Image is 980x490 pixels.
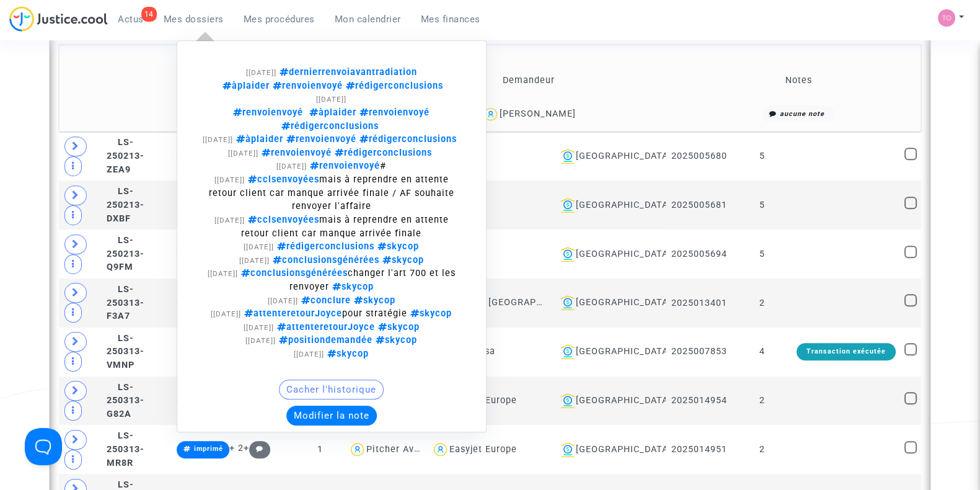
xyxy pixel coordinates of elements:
[377,61,680,101] td: Demandeur
[286,406,377,425] button: Modifier la note
[560,149,575,164] img: icon-banque.svg
[107,137,144,174] span: LS-250213-ZEA9
[377,241,419,252] span: skycop
[270,81,343,91] span: renvoienvoyé
[238,268,348,278] span: conclusionsgénérées
[732,425,792,474] td: 2
[108,10,154,29] a: 14Actus
[449,297,584,308] div: EasyJet [GEOGRAPHIC_DATA]
[214,216,245,225] span: [[DATE]]
[241,308,452,319] span: pour stratégie
[294,350,324,359] span: [[DATE]]
[63,61,377,101] td: Réf.
[376,335,417,345] span: skycop
[268,296,298,305] span: [[DATE]]
[560,247,575,262] img: icon-banque.svg
[245,215,319,225] span: cclsenvoyées
[555,149,661,164] div: [GEOGRAPHIC_DATA]
[107,186,144,223] span: LS-250213-DXBF
[555,295,661,310] div: [GEOGRAPHIC_DATA]
[555,198,661,213] div: [GEOGRAPHIC_DATA]
[208,269,238,278] span: [[DATE]]
[283,134,356,145] span: renvoienvoyé
[296,425,344,474] td: 1
[234,10,325,29] a: Mes procédures
[244,443,270,453] span: +
[307,161,380,171] span: renvoienvoyé
[560,442,575,457] img: icon-banque.svg
[356,134,457,145] span: rédigerconclusions
[228,149,258,158] span: [[DATE]]
[233,107,303,118] span: renvoienvoyé
[245,336,276,345] span: [[DATE]]
[378,322,420,332] span: skycop
[560,344,575,359] img: icon-banque.svg
[316,95,347,104] span: [[DATE]]
[555,442,661,457] div: [GEOGRAPHIC_DATA]
[229,443,244,453] span: + 2
[274,241,374,252] span: rédigerconclusions
[335,148,432,158] span: rédigerconclusions
[141,7,157,22] div: 14
[732,180,792,229] td: 5
[211,310,241,318] span: [[DATE]]
[274,322,375,332] span: attenteretourJoyce
[449,444,517,455] div: Easyjet Europe
[171,109,269,119] span: CFR-241018-MKJP
[366,444,435,455] div: Pitcher Avocat
[209,174,454,212] span: mais à reprendre en attente retour client car manque arrivée finale / AF souhaite renvoyer l'affaire
[164,14,224,25] span: Mes dossiers
[797,343,896,360] div: Transaction exécutée
[329,282,374,292] span: skycop
[680,61,917,101] td: Notes
[555,393,661,408] div: [GEOGRAPHIC_DATA]
[666,229,732,278] td: 2025005694
[107,235,144,272] span: LS-250213-Q9FM
[732,327,792,376] td: 4
[194,445,223,453] span: imprimé
[343,81,443,91] span: rédigerconclusions
[351,295,395,306] span: skycop
[666,327,732,376] td: 2025007853
[203,135,233,144] span: [[DATE]]
[214,176,245,184] span: [[DATE]]
[555,247,661,262] div: [GEOGRAPHIC_DATA]
[233,134,283,145] span: àplaider
[298,295,351,306] span: conclure
[107,284,144,321] span: LS-250313-F3A7
[560,198,575,213] img: icon-banque.svg
[154,10,234,29] a: Mes dossiers
[238,268,456,292] span: changer l'art 700 et les renvoyer
[306,107,356,118] span: àplaider
[732,376,792,425] td: 2
[258,148,332,158] span: renvoienvoyé
[276,162,307,171] span: [[DATE]]
[270,255,379,265] span: conclusionsgénérées
[241,215,449,239] span: mais à reprendre en attente retour client car manque arrivée finale
[732,278,792,327] td: 2
[382,255,424,265] span: skycop
[245,174,319,185] span: cclsenvoyées
[244,14,315,25] span: Mes procédures
[431,440,449,458] img: icon-user.svg
[560,393,575,408] img: icon-banque.svg
[732,131,792,180] td: 5
[666,180,732,229] td: 2025005681
[356,107,430,118] span: renvoienvoyé
[107,382,144,419] span: LS-250313-G82A
[239,256,270,265] span: [[DATE]]
[241,308,342,319] span: attenteretourJoyce
[335,14,401,25] span: Mon calendrier
[9,6,108,32] img: jc-logo.svg
[407,308,452,319] span: skycop
[276,335,373,345] span: positiondemandée
[246,68,276,77] span: [[DATE]]
[411,10,490,29] a: Mes finances
[219,81,270,91] span: àplaider
[244,323,274,332] span: [[DATE]]
[281,121,379,131] span: rédigerconclusions
[324,349,369,359] span: skycop
[244,243,274,251] span: [[DATE]]
[325,10,411,29] a: Mon calendrier
[25,428,62,465] iframe: Help Scout Beacon - Open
